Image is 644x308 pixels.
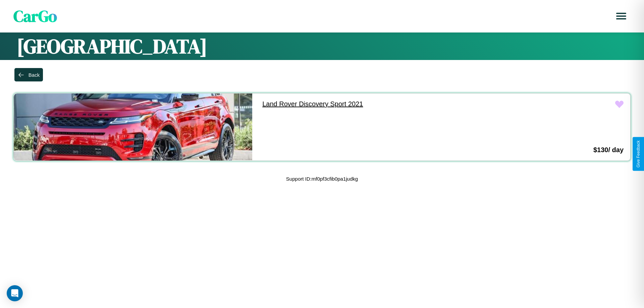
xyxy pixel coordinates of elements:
[7,285,23,301] div: Open Intercom Messenger
[14,68,43,81] button: Back
[13,5,57,27] span: CarGo
[29,72,40,78] div: Back
[17,33,627,60] h1: [GEOGRAPHIC_DATA]
[636,140,641,168] div: Give Feedback
[286,174,358,183] p: Support ID: mf0pf3cfib0pa1judkg
[612,7,631,25] button: Open menu
[256,94,494,115] a: Land Rover Discovery Sport 2021
[593,146,624,154] h3: $ 130 / day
